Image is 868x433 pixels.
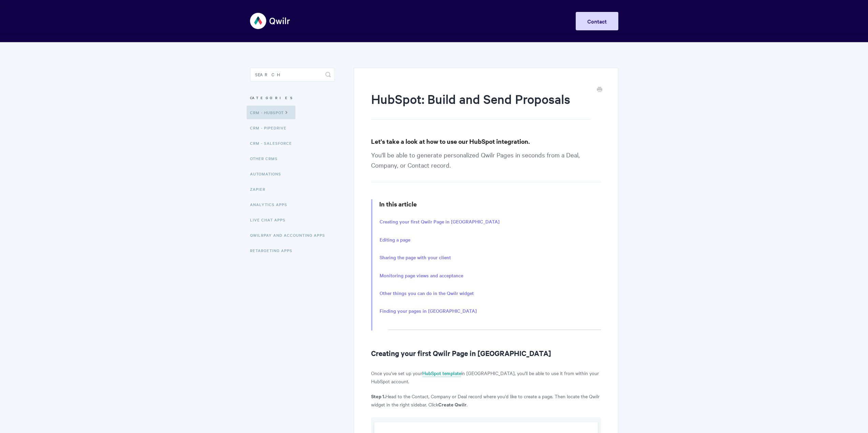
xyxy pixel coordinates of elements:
[371,90,590,120] h1: HubSpot: Build and Send Proposals
[371,392,385,400] strong: Step 1.
[371,369,601,385] p: Once you've set up your in [GEOGRAPHIC_DATA], you'll be able to use it from within your HubSpot a...
[380,290,474,297] a: Other things you can do in the Qwilr widget
[250,167,286,181] a: Automations
[250,198,292,211] a: Analytics Apps
[380,218,500,226] a: Creating your first Qwilr Page in [GEOGRAPHIC_DATA]
[250,8,291,34] img: Qwilr Help Center
[597,86,602,94] a: Print this Article
[250,121,292,135] a: CRM - Pipedrive
[250,152,283,165] a: Other CRMs
[380,254,451,261] a: Sharing the page with your client
[371,150,601,182] p: You'll be able to generate personalized Qwilr Pages in seconds from a Deal, Company, or Contact r...
[250,182,270,196] a: Zapier
[250,92,335,104] h3: Categories
[250,68,335,81] input: Search
[576,12,618,30] a: Contact
[247,106,295,119] a: CRM - HubSpot
[380,307,477,315] a: Finding your pages in [GEOGRAPHIC_DATA]
[250,136,297,150] a: CRM - Salesforce
[250,244,297,257] a: Retargeting Apps
[371,347,601,358] h2: Creating your first Qwilr Page in [GEOGRAPHIC_DATA]
[371,137,601,146] h3: Let's take a look at how to use our HubSpot integration.
[380,236,410,244] a: Editing a page
[380,272,463,279] a: Monitoring page views and acceptance
[250,228,330,242] a: QwilrPay and Accounting Apps
[250,213,291,227] a: Live Chat Apps
[371,392,601,408] p: Head to the Contact, Company or Deal record where you'd like to create a page. Then locate the Qw...
[438,401,467,408] strong: Create Qwilr
[422,370,461,377] a: HubSpot template
[379,199,601,209] h3: In this article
